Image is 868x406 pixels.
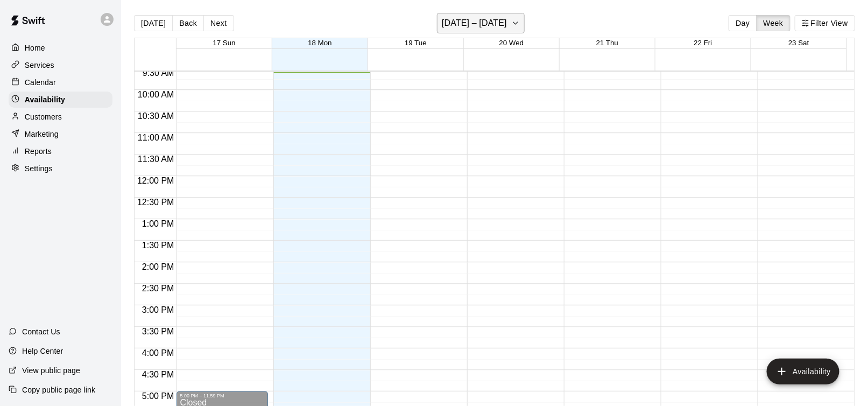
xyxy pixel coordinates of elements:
p: Marketing [25,129,59,139]
p: Availability [25,94,65,105]
button: [DATE] – [DATE] [437,13,525,33]
a: Customers [9,109,112,125]
p: Home [25,43,45,53]
span: 10:30 AM [135,111,177,121]
button: Back [172,15,204,31]
a: Settings [9,160,112,177]
button: Day [729,15,757,31]
p: Customers [25,111,62,122]
span: 9:30 AM [140,68,177,78]
a: Home [9,40,112,56]
button: Filter View [795,15,855,31]
button: 21 Thu [596,39,618,47]
span: 12:00 PM [135,176,177,185]
a: Services [9,57,112,73]
button: 18 Mon [308,39,331,47]
span: 10:00 AM [135,90,177,99]
p: Services [25,60,54,71]
button: Week [757,15,791,31]
a: Marketing [9,126,112,142]
button: 19 Tue [405,39,427,47]
span: 4:00 PM [139,348,177,358]
p: Help Center [22,346,63,356]
p: View public page [22,365,80,376]
span: 11:00 AM [135,133,177,142]
span: 2:00 PM [139,262,177,271]
p: Calendar [25,77,56,88]
span: 3:00 PM [139,305,177,314]
button: 17 Sun [213,39,235,47]
button: 22 Fri [694,39,712,47]
a: Calendar [9,74,112,90]
p: Contact Us [22,326,60,337]
button: add [767,359,839,384]
h6: [DATE] – [DATE] [442,16,507,31]
span: 1:30 PM [139,241,177,250]
span: 5:00 PM [139,391,177,401]
p: Copy public page link [22,384,95,395]
span: 4:30 PM [139,370,177,379]
span: 1:00 PM [139,219,177,228]
p: Settings [25,163,53,174]
span: 2:30 PM [139,284,177,293]
span: 3:30 PM [139,327,177,336]
button: 23 Sat [788,39,809,47]
button: Next [203,15,234,31]
button: 20 Wed [499,39,524,47]
span: 11:30 AM [135,155,177,164]
span: 12:30 PM [135,198,177,207]
button: [DATE] [134,15,173,31]
p: Reports [25,146,52,157]
a: Reports [9,143,112,159]
div: 5:00 PM – 11:59 PM [180,393,265,398]
a: Availability [9,92,112,108]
